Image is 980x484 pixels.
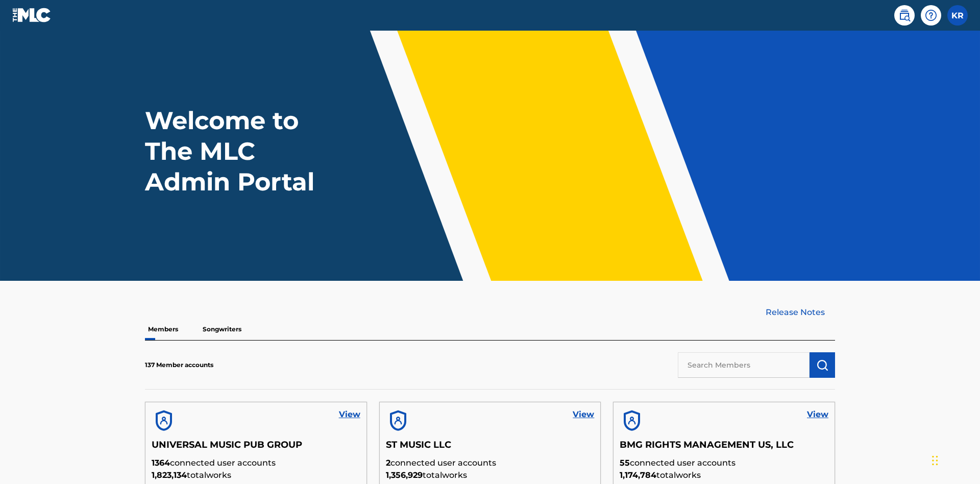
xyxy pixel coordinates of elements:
span: 1364 [152,458,170,468]
a: Public Search [894,5,915,26]
p: connected user accounts [152,457,360,469]
span: 1,356,929 [386,470,423,480]
p: total works [620,469,828,481]
p: Members [145,319,181,340]
img: account [620,408,644,433]
a: View [573,408,594,421]
div: Help [921,5,941,26]
div: Drag [932,445,938,476]
span: 1,823,134 [152,470,187,480]
a: View [339,408,360,421]
img: search [898,9,911,21]
img: account [152,408,176,433]
img: Search Works [816,359,828,371]
span: 55 [620,458,630,468]
a: View [807,408,828,421]
h5: ST MUSIC LLC [386,439,595,457]
span: 2 [386,458,390,468]
p: total works [386,469,595,481]
iframe: Chat Widget [929,435,980,484]
div: User Menu [947,5,968,26]
p: connected user accounts [620,457,828,469]
span: 1,174,784 [620,470,656,480]
input: Search Members [678,352,810,378]
img: MLC Logo [12,8,52,22]
p: connected user accounts [386,457,595,469]
p: 137 Member accounts [145,360,213,370]
img: help [925,9,937,21]
img: account [386,408,410,433]
p: total works [152,469,360,481]
p: Songwriters [200,319,244,340]
h1: Welcome to The MLC Admin Portal [145,105,336,197]
h5: BMG RIGHTS MANAGEMENT US, LLC [620,439,828,457]
a: Release Notes [766,306,835,319]
h5: UNIVERSAL MUSIC PUB GROUP [152,439,360,457]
